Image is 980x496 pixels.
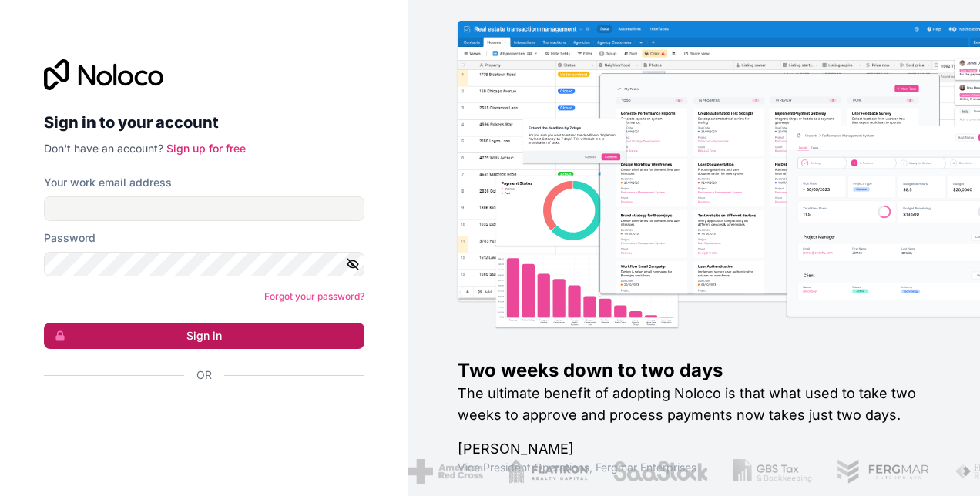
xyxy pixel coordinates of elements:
span: Or [196,367,212,383]
a: Sign up for free [166,142,246,155]
h1: Vice President Operations , Fergmar Enterprises [458,460,931,475]
h1: [PERSON_NAME] [458,438,931,460]
h2: The ultimate benefit of adopting Noloco is that what used to take two weeks to approve and proces... [458,383,931,426]
h1: Two weeks down to two days [458,358,931,383]
input: Password [44,252,364,276]
iframe: Schaltfläche „Über Google anmelden“ [36,400,360,434]
h2: Sign in to your account [44,109,364,136]
label: Your work email address [44,175,172,190]
a: Forgot your password? [264,290,364,302]
button: Sign in [44,323,364,349]
span: Don't have an account? [44,142,163,155]
input: Email address [44,196,364,221]
label: Password [44,230,96,246]
img: /assets/american-red-cross-BAupjrZR.png [408,459,482,484]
